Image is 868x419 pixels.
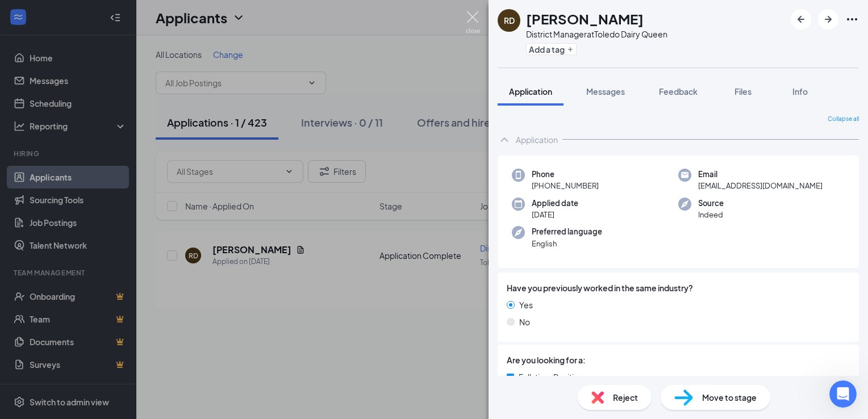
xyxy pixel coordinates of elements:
svg: ArrowLeftNew [794,12,808,26]
span: Move to stage [702,391,757,404]
span: Source [698,198,724,209]
span: Phone [532,169,599,180]
span: Messages [586,86,625,97]
span: [PHONE_NUMBER] [532,180,599,191]
span: [DATE] [532,209,578,220]
span: Info [792,86,808,97]
span: Have you previously worked in the same industry? [507,282,693,294]
div: RD [504,15,515,26]
h1: [PERSON_NAME] [526,9,644,28]
span: Yes [519,299,533,311]
span: Collapse all [828,115,859,124]
span: Files [735,86,752,97]
span: Indeed [698,209,724,220]
iframe: Intercom live chat [829,380,857,408]
span: Applied date [532,198,578,209]
span: No [519,316,530,328]
svg: Ellipses [845,12,859,26]
span: Full-time Position [519,371,583,383]
button: ArrowLeftNew [791,9,811,30]
svg: Plus [567,46,574,53]
span: Are you looking for a: [507,354,586,366]
svg: ChevronUp [498,133,511,146]
span: English [532,238,602,249]
div: Application [516,134,558,145]
button: PlusAdd a tag [526,43,577,55]
svg: ArrowRight [821,12,835,26]
span: [EMAIL_ADDRESS][DOMAIN_NAME] [698,180,823,191]
span: Email [698,169,823,180]
button: ArrowRight [818,9,838,30]
span: Reject [613,391,638,404]
span: Preferred language [532,226,602,237]
div: District Manager at Toledo Dairy Queen [526,28,667,40]
span: Application [509,86,552,97]
span: Feedback [659,86,698,97]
